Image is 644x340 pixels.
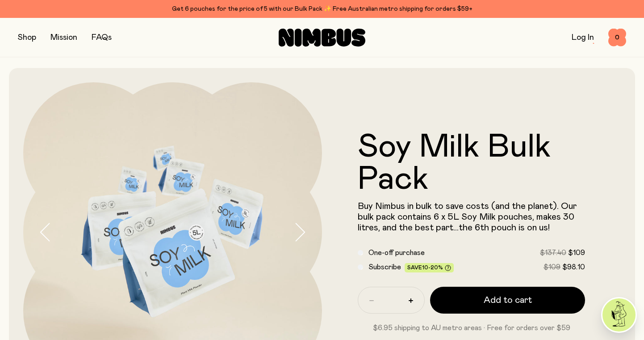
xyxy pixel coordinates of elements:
img: agent [602,298,636,331]
span: $109 [544,263,560,271]
button: Add to cart [430,287,585,314]
span: Add to cart [484,294,532,306]
span: Save [407,265,451,272]
h1: Soy Milk Bulk Pack [358,131,585,195]
span: $109 [568,249,585,256]
span: One-off purchase [368,249,425,256]
a: Mission [50,34,77,42]
span: $137.40 [540,249,566,256]
span: Buy Nimbus in bulk to save costs (and the planet). Our bulk pack contains 6 x 5L Soy Milk pouches... [358,202,577,232]
a: Log In [572,34,594,42]
a: FAQs [92,34,112,42]
button: 0 [608,29,626,47]
span: 10-20% [422,265,443,270]
p: $6.95 shipping to AU metro areas · Free for orders over $59 [358,323,585,333]
span: $98.10 [562,263,585,271]
div: Get 6 pouches for the price of 5 with our Bulk Pack ✨ Free Australian metro shipping for orders $59+ [18,4,626,14]
span: Subscribe [368,263,401,271]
